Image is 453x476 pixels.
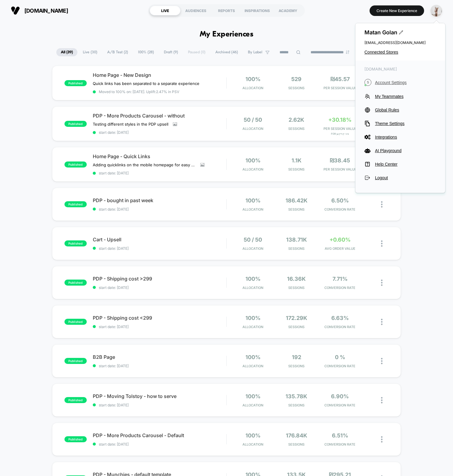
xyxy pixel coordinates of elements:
img: close [381,397,383,403]
span: PER SESSION VALUE [320,167,360,171]
span: published [64,80,87,86]
div: ACADEMY [273,6,303,15]
span: Integrations [375,135,436,139]
span: 100% [245,354,261,360]
span: Allocation [242,442,263,446]
span: CONVERSION RATE [320,403,360,407]
span: 6.51% [332,432,348,439]
span: Allocation [242,127,263,131]
div: AUDIENCES [180,6,211,15]
span: published [64,161,87,168]
button: Theme Settings [364,121,436,127]
span: 100% [245,393,261,399]
span: start date: [DATE] [93,442,226,446]
span: Allocation [242,325,263,329]
span: 50 / 50 [244,236,262,243]
span: 100% ( 28 ) [133,48,158,56]
span: Home Page - Quick Links [93,153,226,159]
span: 100% [245,197,261,204]
span: AI Playground [375,148,436,153]
div: REPORTS [211,6,242,15]
span: A/B Test ( 2 ) [103,48,133,56]
span: start date: [DATE] [93,130,226,135]
span: 135.78k [286,393,307,399]
button: ppic [429,5,444,17]
span: All ( 39 ) [56,48,77,56]
img: end [346,50,349,54]
button: Help Center [364,161,436,167]
span: Sessions [276,325,317,329]
span: PDP - More Products Carousel - Default [93,432,226,438]
span: start date: [DATE] [93,207,226,211]
span: Allocation [242,167,263,171]
img: close [381,358,383,364]
span: 6.90% [331,393,349,399]
span: 100% [245,276,261,282]
span: 1.1k [292,157,301,164]
span: 192 [292,354,301,360]
span: Archived ( 46 ) [211,48,242,56]
span: Allocation [242,86,263,90]
span: Live ( 30 ) [78,48,102,56]
img: close [381,201,383,208]
span: 6.50% [331,197,349,204]
span: start date: [DATE] [93,285,226,290]
span: start date: [DATE] [93,171,226,175]
span: Cart - Upsell [93,236,226,243]
span: [EMAIL_ADDRESS][DOMAIN_NAME] [364,40,436,45]
span: Account Settings [375,80,436,85]
span: start date: [DATE] [93,324,226,329]
img: close [381,319,383,325]
span: 529 [291,76,301,82]
span: 50 / 50 [244,117,262,123]
span: start date: [DATE] [93,364,226,368]
span: start date: [DATE] [93,403,226,407]
div: LIVE [150,6,180,15]
img: close [381,240,383,247]
button: Logout [364,175,436,181]
span: Sessions [276,246,317,251]
span: Sessions [276,364,317,368]
span: Sessions [276,403,317,407]
span: Allocation [242,246,263,251]
span: Sessions [276,207,317,211]
span: Sessions [276,286,317,290]
span: 176.84k [286,432,307,439]
span: published [64,201,87,207]
button: AI Playground [364,148,436,154]
span: published [64,397,87,403]
span: published [64,240,87,246]
span: 100% [245,315,261,321]
span: Sessions [276,127,317,131]
span: PDP - bought in past week [93,197,226,203]
div: INSPIRATIONS [242,6,273,15]
span: published [64,121,87,127]
span: My Teammates [375,94,436,99]
button: Integrations [364,134,436,140]
span: CONVERSION RATE [320,286,360,290]
span: CONVERSION RATE [320,442,360,446]
span: 16.36k [287,276,306,282]
span: published [64,358,87,364]
button: Global Rules [364,107,436,113]
span: Allocation [242,403,263,407]
span: Quick links has been separated to a separate experience [93,81,199,86]
span: Sessions [276,167,317,171]
span: 100% [245,76,261,82]
span: PER SESSION VALUE [320,127,360,131]
span: Global Rules [375,108,436,112]
span: 100% [245,157,261,164]
span: 6.63% [331,315,349,321]
span: ₪38.45 [330,157,350,164]
span: Allocation [242,207,263,211]
span: Moved to 100% on: [DATE] . Uplift: 2.47% in PSV [99,89,179,94]
span: Adding quicklinks on the mobile homepage for easy navigation - including links to the RH page [93,162,196,167]
button: Create New Experience [370,5,424,16]
img: ppic [430,5,442,17]
span: By Label [248,50,262,55]
span: Help Center [375,162,436,167]
span: CONVERSION RATE [320,325,360,329]
span: ₪45.57 [330,76,350,82]
span: +30.18% [328,117,351,123]
span: 0 % [335,354,345,360]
